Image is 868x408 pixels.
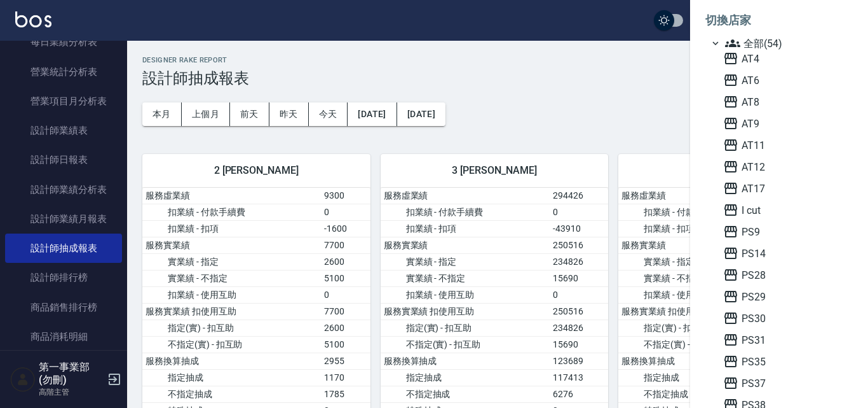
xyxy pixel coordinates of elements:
[723,73,848,88] span: AT6
[723,267,848,283] span: PS28
[723,289,848,304] span: PS29
[725,36,848,51] span: 全部(54)
[723,51,848,66] span: AT4
[723,332,848,348] span: PS31
[723,311,848,326] span: PS30
[723,224,848,239] span: PS9
[705,5,853,36] li: 切換店家
[723,202,848,218] span: I cut
[723,159,848,174] span: AT12
[723,354,848,369] span: PS35
[723,181,848,196] span: AT17
[723,116,848,131] span: AT9
[723,246,848,261] span: PS14
[723,94,848,109] span: AT8
[723,376,848,391] span: PS37
[723,137,848,153] span: AT11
